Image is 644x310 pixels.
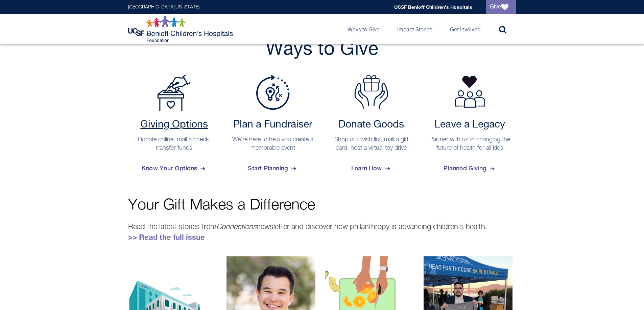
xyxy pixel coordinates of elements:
span: Planned Giving [444,159,496,177]
h2: Giving Options [132,119,217,131]
p: Read the latest stories from newsletter and discover how philanthropy is advancing children’s hea... [128,221,516,243]
a: Donate Goods Donate Goods Shop our wish list, mail a gift card, host a virtual toy drive Learn How [325,75,418,177]
h2: Leave a Legacy [427,119,513,131]
a: UCSF Benioff Children's Hospitals [394,4,472,10]
a: Give [486,0,516,14]
a: [GEOGRAPHIC_DATA][US_STATE] [128,5,199,9]
img: Donate Goods [354,75,388,109]
span: Know Your Options [142,159,207,177]
img: Payment Options [157,75,191,111]
p: We're here to help you create a memorable event [230,136,316,152]
a: Get Involved [445,14,486,44]
p: Shop our wish list, mail a gift card, host a virtual toy drive [329,136,414,152]
a: Ways to Give [342,14,385,44]
h2: Plan a Fundraiser [230,119,316,131]
a: Plan a Fundraiser Plan a Fundraiser We're here to help you create a memorable event Start Planning [226,75,319,177]
a: Payment Options Giving Options Donate online, mail a check, transfer funds Know Your Options [128,75,221,177]
img: Logo for UCSF Benioff Children's Hospitals Foundation [128,16,235,43]
h2: Donate Goods [329,119,414,131]
em: Connections [216,223,257,231]
a: >> Read the full issue [128,233,205,242]
a: Impact Stories [392,14,438,44]
p: Partner with us in changing the future of health for all kids [427,136,513,152]
a: Leave a Legacy Partner with us in changing the future of health for all kids Planned Giving [424,75,516,177]
p: Your Gift Makes a Difference [128,198,516,213]
p: Donate online, mail a check, transfer funds [132,136,217,152]
img: Plan a Fundraiser [256,75,290,110]
span: Start Planning [248,159,297,177]
span: Learn How [351,159,391,177]
h2: Ways to Give [128,38,516,61]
